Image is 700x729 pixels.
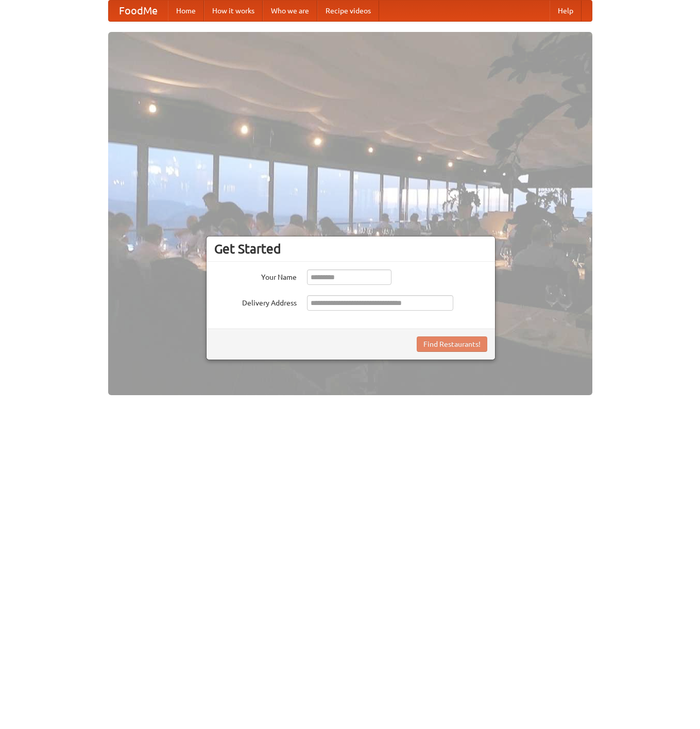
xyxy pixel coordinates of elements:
[214,295,297,308] label: Delivery Address
[417,336,487,352] button: Find Restaurants!
[168,1,204,21] a: Home
[204,1,263,21] a: How it works
[263,1,317,21] a: Who we are
[550,1,582,21] a: Help
[214,269,297,282] label: Your Name
[317,1,379,21] a: Recipe videos
[214,241,487,257] h3: Get Started
[109,1,168,21] a: FoodMe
